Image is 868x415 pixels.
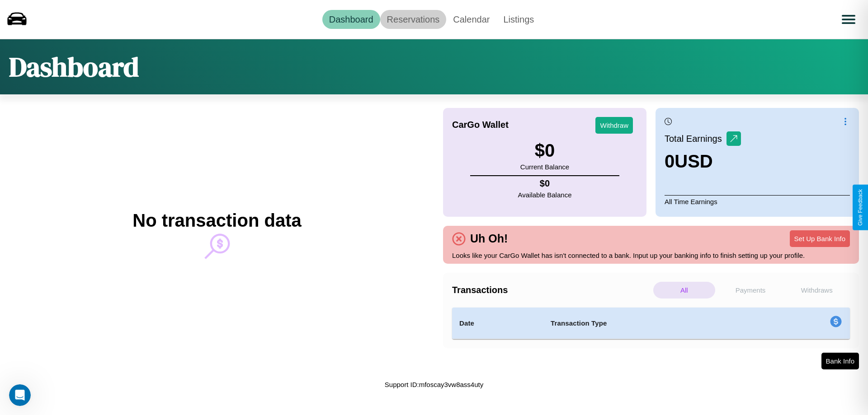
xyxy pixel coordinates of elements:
p: Support ID: mfoscay3vw8ass4uty [385,378,483,391]
p: Payments [720,282,782,298]
a: Dashboard [322,10,380,29]
p: Current Balance [520,161,569,173]
p: Total Earnings [665,131,726,147]
p: All Time Earnings [665,195,850,208]
h2: No transaction data [132,210,301,231]
a: Reservations [380,10,447,29]
button: Withdraw [595,117,633,134]
p: Looks like your CarGo Wallet has isn't connected to a bank. Input up your banking info to finish ... [452,249,850,261]
h4: Date [459,318,536,329]
button: Set Up Bank Info [790,230,850,247]
p: Available Balance [518,189,572,201]
div: Give Feedback [857,189,863,226]
iframe: Intercom live chat [9,384,31,406]
a: Listings [496,10,541,29]
p: Withdraws [786,282,848,298]
table: simple table [452,308,850,339]
h4: Uh Oh! [466,232,512,245]
h4: Transaction Type [551,318,756,329]
h1: Dashboard [9,48,139,85]
h4: $ 0 [518,178,572,189]
h3: 0 USD [665,151,741,172]
a: Calendar [446,10,496,29]
h4: CarGo Wallet [452,120,509,130]
h3: $ 0 [520,140,569,161]
button: Open menu [836,7,861,32]
h4: Transactions [452,285,651,295]
p: All [653,282,715,298]
button: Bank Info [821,353,859,369]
